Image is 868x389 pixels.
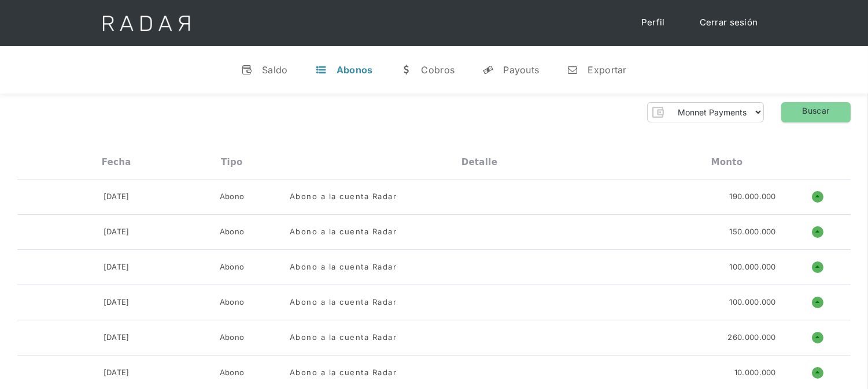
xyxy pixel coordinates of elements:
[220,367,245,379] div: Abono
[262,64,288,76] div: Saldo
[104,297,130,308] div: [DATE]
[290,226,397,238] div: Abono a la cuenta Radar
[728,332,776,343] div: 260.000.000
[781,102,851,122] a: Buscar
[503,64,539,76] div: Payouts
[812,367,823,379] h1: o
[630,12,677,34] a: Perfil
[812,261,823,273] h1: o
[588,64,626,76] div: Exportar
[290,367,397,379] div: Abono a la cuenta Radar
[734,367,776,379] div: 10.000.000
[104,332,130,343] div: [DATE]
[104,191,130,203] div: [DATE]
[812,332,823,343] h1: o
[730,297,776,308] div: 100.000.000
[812,226,823,238] h1: o
[220,191,245,203] div: Abono
[220,261,245,273] div: Abono
[421,64,455,76] div: Cobros
[400,64,412,76] div: w
[337,64,373,76] div: Abonos
[104,261,130,273] div: [DATE]
[567,64,578,76] div: n
[730,191,776,203] div: 190.000.000
[812,297,823,308] h1: o
[290,261,397,273] div: Abono a la cuenta Radar
[688,12,770,34] a: Cerrar sesión
[290,191,397,203] div: Abono a la cuenta Radar
[102,157,131,167] div: Fecha
[220,226,245,238] div: Abono
[104,367,130,379] div: [DATE]
[290,297,397,308] div: Abono a la cuenta Radar
[241,64,253,76] div: v
[730,261,776,273] div: 100.000.000
[812,191,823,203] h1: o
[220,297,245,308] div: Abono
[711,157,743,167] div: Monto
[290,332,397,343] div: Abono a la cuenta Radar
[730,226,776,238] div: 150.000.000
[647,102,764,122] form: Form
[221,157,243,167] div: Tipo
[316,64,327,76] div: t
[461,157,497,167] div: Detalle
[220,332,245,343] div: Abono
[104,226,130,238] div: [DATE]
[482,64,494,76] div: y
